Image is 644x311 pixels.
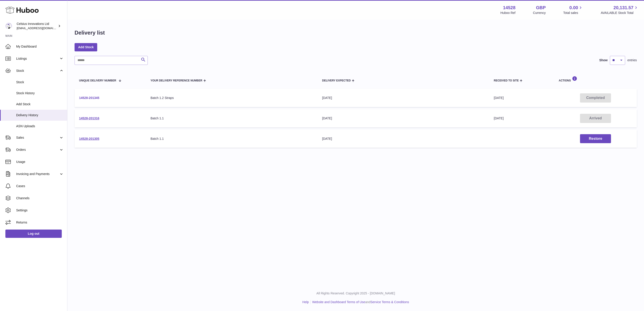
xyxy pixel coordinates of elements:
[312,300,365,304] a: Website and Dashboard Terms of Use
[79,96,99,100] a: 14528-201345
[322,79,351,82] span: Delivery Expected
[75,43,97,51] a: Add Stock
[494,79,519,82] span: Received to Site
[563,11,583,15] span: Total sales
[16,184,64,188] span: Cases
[533,11,546,15] div: Currency
[150,137,313,141] div: Batch 1.1
[16,102,64,106] span: Add Stock
[16,91,64,95] span: Stock History
[75,29,105,36] h1: Delivery list
[536,5,546,11] strong: GBP
[501,11,516,15] div: Huboo Ref
[16,172,59,176] span: Invoicing and Payments
[16,57,59,61] span: Listings
[494,116,504,120] span: [DATE]
[150,79,202,82] span: Your Delivery Reference Number
[16,196,64,200] span: Channels
[16,124,64,128] span: ASN Uploads
[563,5,583,15] a: 0.00 Total sales
[150,116,313,120] div: Batch 1.1
[16,136,59,140] span: Sales
[16,80,64,84] span: Stock
[16,113,64,117] span: Delivery History
[17,22,57,30] div: Celsius Innovations Ltd
[302,300,309,304] a: Help
[16,69,59,73] span: Stock
[311,300,409,304] li: and
[16,44,64,49] span: My Dashboard
[601,11,639,15] span: AVAILABLE Stock Total
[5,230,62,238] a: Log out
[16,148,59,152] span: Orders
[559,76,632,82] div: Actions
[613,5,633,11] span: 20,131.57
[322,96,485,100] div: [DATE]
[601,5,639,15] a: 20,131.57 AVAILABLE Stock Total
[16,208,64,212] span: Settings
[322,116,485,120] div: [DATE]
[79,137,99,140] a: 14528-201305
[569,5,578,11] span: 0.00
[16,160,64,164] span: Usage
[17,26,66,30] span: [EMAIL_ADDRESS][DOMAIN_NAME]
[16,220,64,225] span: Returns
[371,300,409,304] a: Service Terms & Conditions
[79,116,99,120] a: 14528-201316
[322,137,485,141] div: [DATE]
[5,23,12,29] img: internalAdmin-14528@internal.huboo.com
[71,291,640,296] p: All Rights Reserved. Copyright 2025 - [DOMAIN_NAME]
[599,58,608,62] label: Show
[150,96,313,100] div: Batch 1.2 Straps
[627,58,637,62] span: entries
[494,96,504,100] span: [DATE]
[580,134,611,143] button: Restore
[79,79,116,82] span: Unique Delivery Number
[503,5,516,11] strong: 14528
